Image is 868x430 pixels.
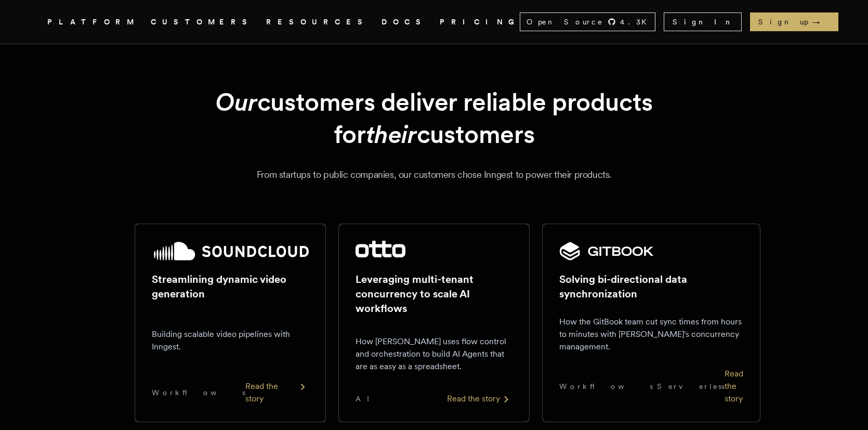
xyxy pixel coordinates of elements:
[812,17,830,27] span: →
[245,380,309,405] div: Read the story
[527,17,603,27] span: Open Source
[152,272,309,301] h2: Streamlining dynamic video generation
[657,381,725,392] span: Serverless
[151,16,254,29] a: CUSTOMERS
[382,16,427,29] a: DOCS
[620,17,653,27] span: 4.3 K
[152,241,309,262] img: SoundCloud
[447,393,512,405] div: Read the story
[750,12,838,31] a: Sign up
[152,328,309,353] p: Building scalable video pipelines with Inngest.
[725,368,743,405] div: Read the story
[559,316,743,353] p: How the GitBook team cut sync times from hours to minutes with [PERSON_NAME]'s concurrency manage...
[559,381,653,392] span: Workflows
[266,16,369,29] button: RESOURCES
[542,224,733,422] a: GitBook logoSolving bi-directional data synchronizationHow the GitBook team cut sync times from h...
[559,272,743,301] h2: Solving bi-directional data synchronization
[440,16,520,29] a: PRICING
[356,241,405,257] img: Otto
[215,87,257,117] em: Our
[338,224,530,422] a: Otto logoLeveraging multi-tenant concurrency to scale AI workflowsHow [PERSON_NAME] uses flow con...
[160,86,708,151] h1: customers deliver reliable products for customers
[664,12,742,31] a: Sign In
[135,224,326,422] a: SoundCloud logoStreamlining dynamic video generationBuilding scalable video pipelines with Innges...
[366,119,417,149] em: their
[356,394,378,404] span: AI
[356,335,512,373] p: How [PERSON_NAME] uses flow control and orchestration to build AI Agents that are as easy as a sp...
[60,167,808,182] p: From startups to public companies, our customers chose Inngest to power their products.
[356,272,512,316] h2: Leveraging multi-tenant concurrency to scale AI workflows
[152,387,245,398] span: Workflows
[47,16,138,29] button: PLATFORM
[559,241,654,262] img: GitBook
